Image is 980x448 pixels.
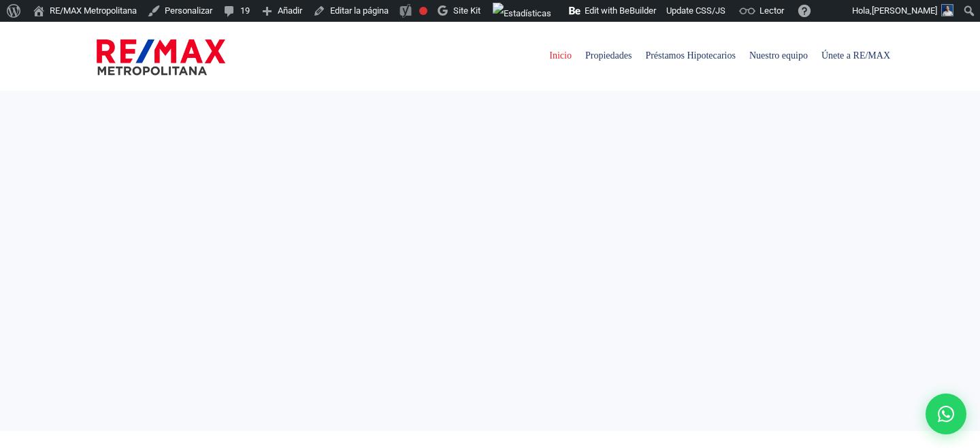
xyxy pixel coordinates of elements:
a: Nuestro equipo [742,22,815,90]
span: Únete a RE/MAX [815,35,897,76]
a: RE/MAX Metropolitana [97,22,225,90]
span: Site Kit [453,5,480,16]
div: Frase clave objetivo no establecida [419,7,427,15]
span: Nuestro equipo [742,35,815,76]
span: Inicio [542,35,578,76]
span: Propiedades [578,35,638,76]
img: remax-metropolitana-logo [97,37,225,78]
a: Préstamos Hipotecarios [638,22,742,90]
a: Únete a RE/MAX [815,22,897,90]
span: Préstamos Hipotecarios [638,35,742,76]
span: [PERSON_NAME] [872,5,937,16]
a: Propiedades [578,22,638,90]
a: Inicio [542,22,578,90]
img: Visitas de 48 horas. Haz clic para ver más estadísticas del sitio. [493,3,551,25]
